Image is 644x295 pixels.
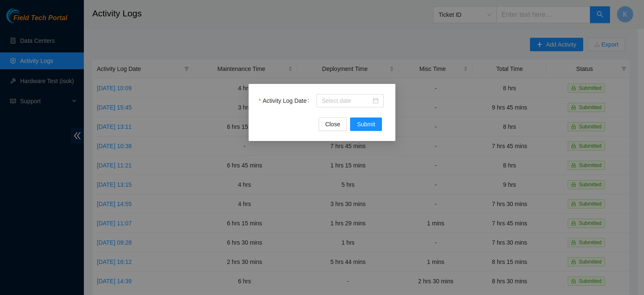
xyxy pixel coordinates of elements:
button: Close [319,117,347,131]
span: Close [325,120,340,129]
label: Activity Log Date [259,94,312,107]
input: Activity Log Date [322,96,371,105]
span: Submit [357,120,375,129]
button: Submit [350,117,382,131]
